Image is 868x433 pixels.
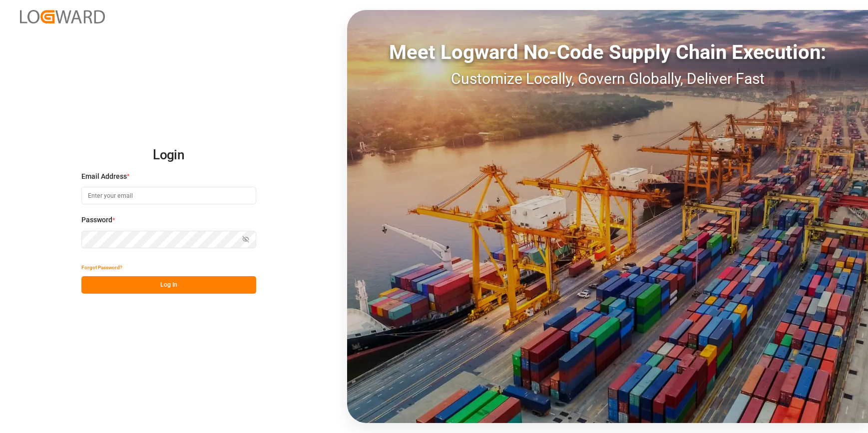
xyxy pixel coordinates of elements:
[347,67,868,90] div: Customize Locally, Govern Globally, Deliver Fast
[81,259,122,276] button: Forgot Password?
[347,37,868,67] div: Meet Logward No-Code Supply Chain Execution:
[81,215,112,225] span: Password
[81,187,256,204] input: Enter your email
[81,139,256,171] h2: Login
[81,276,256,294] button: Log In
[20,10,105,23] img: Logward_new_orange.png
[81,171,127,182] span: Email Address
